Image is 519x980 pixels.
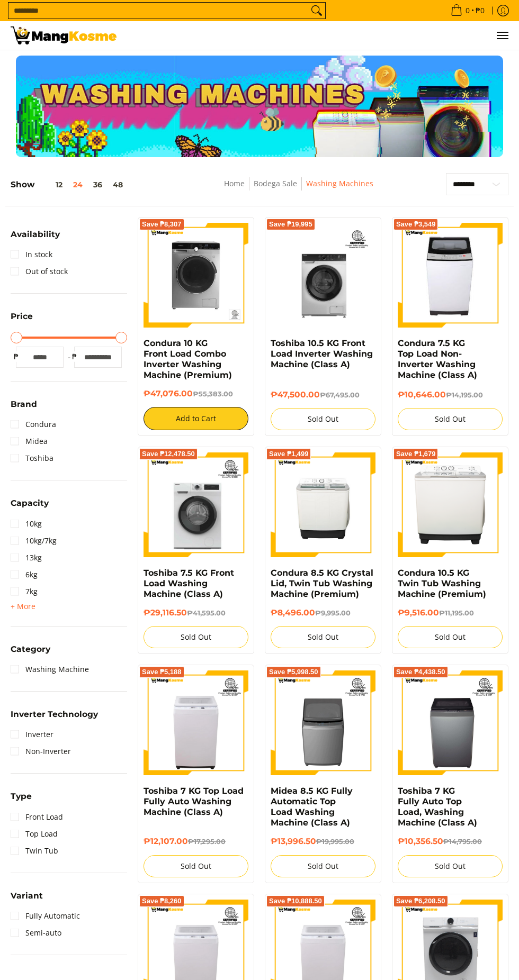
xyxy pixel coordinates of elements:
[398,607,503,618] h6: ₱9,516.00
[474,7,486,14] span: ₱0
[11,792,32,808] summary: Open
[11,710,98,718] span: Inverter Technology
[396,221,436,228] span: Save ₱3,549
[11,499,49,515] summary: Open
[11,661,89,678] a: Washing Machine
[11,246,52,263] a: In stock
[315,609,351,617] del: ₱9,995.00
[448,5,488,16] span: •
[11,792,32,800] span: Type
[187,609,226,617] del: ₱41,595.00
[398,338,477,380] a: Condura 7.5 KG Top Load Non-Inverter Washing Machine (Class A)
[11,908,80,924] a: Fully Automatic
[108,180,128,189] button: 48
[269,898,322,904] span: Save ₱10,888.50
[144,626,248,648] button: Sold Out
[144,407,248,430] button: Add to Cart
[188,838,226,846] del: ₱17,295.00
[396,451,436,457] span: Save ₱1,679
[269,451,309,457] span: Save ₱1,499
[271,786,353,828] a: Midea 8.5 KG Fully Automatic Top Load Washing Machine (Class A)
[144,388,248,399] h6: ₱47,076.00
[398,408,503,430] button: Sold Out
[11,416,56,433] a: Condura
[396,669,445,675] span: Save ₱4,438.50
[11,825,58,842] a: Top Load
[271,338,373,369] a: Toshiba 10.5 KG Front Load Inverter Washing Machine (Class A)
[464,7,471,14] span: 0
[398,786,477,828] a: Toshiba 7 KG Fully Auto Top Load, Washing Machine (Class A)
[11,230,60,246] summary: Open
[34,180,68,189] button: 12
[11,809,63,825] a: Front Load
[144,855,248,877] button: Sold Out
[144,452,248,557] img: Toshiba 7.5 KG Front Load Washing Machine (Class A)
[11,450,53,467] a: Toshiba
[144,786,244,817] a: Toshiba 7 KG Top Load Fully Auto Washing Machine (Class A)
[144,223,248,328] img: Condura 10 KG Front Load Combo Inverter Washing Machine (Premium)
[11,351,21,362] span: ₱
[271,836,375,847] h6: ₱13,996.50
[11,515,42,532] a: 10kg
[127,21,508,50] nav: Main Menu
[443,838,482,846] del: ₱14,795.00
[446,391,483,399] del: ₱14,195.00
[142,221,182,228] span: Save ₱8,307
[224,178,245,188] a: Home
[11,645,50,653] span: Category
[11,400,37,416] summary: Open
[439,609,474,617] del: ₱11,195.00
[177,177,419,201] nav: Breadcrumbs
[398,452,503,557] img: Condura 10.5 KG Twin Tub Washing Machine (Premium)
[11,710,98,726] summary: Open
[11,892,43,908] summary: Open
[398,670,503,775] img: Toshiba 7 KG Fully Auto Top Load, Washing Machine (Class A)
[398,855,503,877] button: Sold Out
[88,180,108,189] button: 36
[271,453,375,556] img: Condura 8.5 KG Crystal Lid, Twin Tub Washing Machine (Premium)
[11,583,38,600] a: 7kg
[398,626,503,648] button: Sold Out
[271,855,375,877] button: Sold Out
[11,400,37,408] span: Brand
[306,178,373,188] a: Washing Machines
[11,924,61,941] a: Semi-auto
[144,670,248,775] img: Toshiba 7 KG Top Load Fully Auto Washing Machine (Class A)
[11,263,68,280] a: Out of stock
[269,669,318,675] span: Save ₱5,998.50
[11,566,38,583] a: 6kg
[11,602,35,611] span: + More
[271,389,375,400] h6: ₱47,500.00
[271,408,375,430] button: Sold Out
[193,390,233,398] del: ₱55,383.00
[11,312,33,328] summary: Open
[396,898,445,904] span: Save ₱6,208.50
[271,223,375,328] img: Toshiba 10.5 KG Front Load Inverter Washing Machine (Class A)
[11,179,128,189] h5: Show
[144,338,232,380] a: Condura 10 KG Front Load Combo Inverter Washing Machine (Premium)
[271,626,375,648] button: Sold Out
[254,178,297,188] a: Bodega Sale
[316,838,354,846] del: ₱19,995.00
[142,669,182,675] span: Save ₱5,188
[127,21,508,50] ul: Customer Navigation
[269,221,312,228] span: Save ₱19,995
[142,451,195,457] span: Save ₱12,478.50
[11,549,42,566] a: 13kg
[11,230,60,238] span: Availability
[11,743,71,760] a: Non-Inverter
[142,898,182,904] span: Save ₱8,260
[271,607,375,618] h6: ₱8,496.00
[69,351,79,362] span: ₱
[11,532,57,549] a: 10kg/7kg
[496,21,508,50] button: Menu
[68,180,88,189] button: 24
[11,842,58,859] a: Twin Tub
[11,312,33,320] span: Price
[11,433,48,450] a: Midea
[11,645,50,661] summary: Open
[11,892,43,900] span: Variant
[308,3,325,19] button: Search
[398,389,503,400] h6: ₱10,646.00
[11,726,53,743] a: Inverter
